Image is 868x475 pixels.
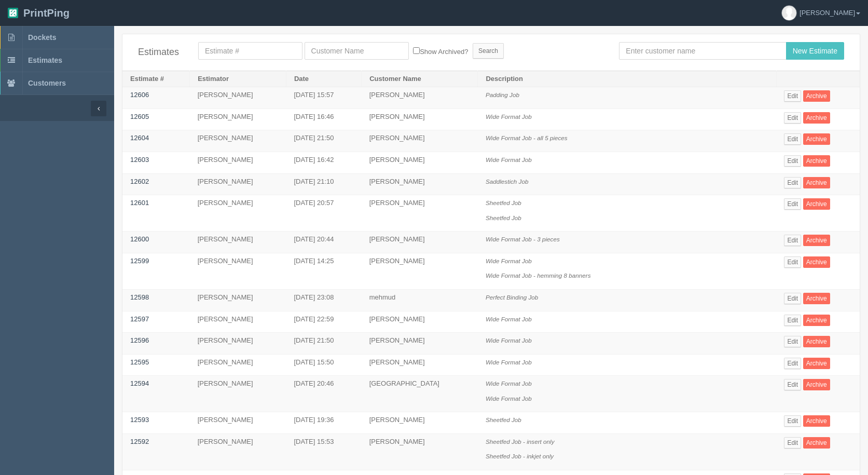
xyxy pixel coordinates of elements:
[130,438,149,445] a: 12592
[130,257,149,265] a: 12599
[190,376,286,412] td: [PERSON_NAME]
[486,178,529,185] i: Saddlestich Job
[190,152,286,174] td: [PERSON_NAME]
[413,45,468,57] label: Show Archived?
[803,358,830,369] a: Archive
[478,71,776,87] th: Description
[486,199,521,206] i: Sheetfed Job
[130,178,149,185] a: 12602
[803,90,830,102] a: Archive
[362,412,478,434] td: [PERSON_NAME]
[130,336,149,344] a: 12596
[486,294,538,301] i: Perfect Binding Job
[198,42,302,60] input: Estimate #
[784,358,801,369] a: Edit
[786,42,844,60] input: New Estimate
[803,112,830,124] a: Archive
[784,235,801,246] a: Edit
[362,354,478,376] td: [PERSON_NAME]
[486,453,554,459] i: Sheetfed Job - inkjet only
[286,253,361,289] td: [DATE] 14:25
[486,257,532,264] i: Wide Format Job
[130,91,149,99] a: 12606
[486,316,532,322] i: Wide Format Job
[286,311,361,333] td: [DATE] 22:59
[803,415,830,427] a: Archive
[803,198,830,210] a: Archive
[486,236,560,242] i: Wide Format Job - 3 pieces
[190,195,286,232] td: [PERSON_NAME]
[803,177,830,188] a: Archive
[784,133,801,145] a: Edit
[28,79,66,87] span: Customers
[362,108,478,130] td: [PERSON_NAME]
[28,56,62,64] span: Estimates
[803,437,830,449] a: Archive
[190,412,286,434] td: [PERSON_NAME]
[362,130,478,152] td: [PERSON_NAME]
[130,156,149,164] a: 12603
[784,90,801,102] a: Edit
[130,113,149,120] a: 12605
[286,130,361,152] td: [DATE] 21:50
[190,289,286,311] td: [PERSON_NAME]
[190,311,286,333] td: [PERSON_NAME]
[362,333,478,355] td: [PERSON_NAME]
[28,33,56,42] span: Dockets
[784,336,801,347] a: Edit
[130,315,149,323] a: 12597
[486,337,532,344] i: Wide Format Job
[362,232,478,253] td: [PERSON_NAME]
[803,336,830,347] a: Archive
[190,232,286,253] td: [PERSON_NAME]
[784,315,801,326] a: Edit
[190,433,286,470] td: [PERSON_NAME]
[286,108,361,130] td: [DATE] 16:46
[619,42,786,60] input: Enter customer name
[486,214,521,221] i: Sheetfed Job
[784,293,801,304] a: Edit
[803,315,830,326] a: Archive
[486,91,519,98] i: Padding Job
[190,253,286,289] td: [PERSON_NAME]
[130,416,149,424] a: 12593
[286,376,361,412] td: [DATE] 20:46
[784,112,801,124] a: Edit
[486,416,521,423] i: Sheetfed Job
[190,71,286,87] th: Estimator
[362,376,478,412] td: [GEOGRAPHIC_DATA]
[362,433,478,470] td: [PERSON_NAME]
[190,87,286,109] td: [PERSON_NAME]
[362,195,478,232] td: [PERSON_NAME]
[362,173,478,195] td: [PERSON_NAME]
[803,256,830,268] a: Archive
[784,379,801,390] a: Edit
[362,71,478,87] th: Customer Name
[803,155,830,167] a: Archive
[784,415,801,427] a: Edit
[130,293,149,301] a: 12598
[486,438,555,445] i: Sheetfed Job - insert only
[486,272,591,279] i: Wide Format Job - hemming 8 banners
[803,235,830,246] a: Archive
[190,130,286,152] td: [PERSON_NAME]
[190,108,286,130] td: [PERSON_NAME]
[130,199,149,207] a: 12601
[286,195,361,232] td: [DATE] 20:57
[286,412,361,434] td: [DATE] 19:36
[190,173,286,195] td: [PERSON_NAME]
[784,437,801,449] a: Edit
[784,198,801,210] a: Edit
[130,379,149,387] a: 12594
[803,293,830,304] a: Archive
[286,232,361,253] td: [DATE] 20:44
[784,256,801,268] a: Edit
[286,87,361,109] td: [DATE] 15:57
[486,380,532,387] i: Wide Format Job
[286,333,361,355] td: [DATE] 21:50
[305,42,409,60] input: Customer Name
[130,358,149,366] a: 12595
[473,43,504,59] input: Search
[486,395,532,402] i: Wide Format Job
[130,235,149,243] a: 12600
